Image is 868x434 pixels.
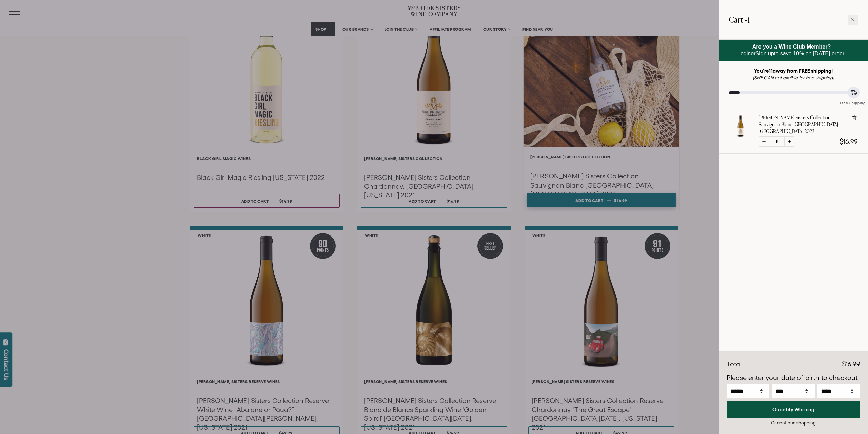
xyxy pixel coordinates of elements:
[769,68,773,74] span: 11
[752,44,831,50] strong: Are you a Wine Club Member?
[727,359,742,370] div: Total
[729,131,752,139] a: McBride Sisters Collection Sauvignon Blanc Marlborough New Zealand 2023
[753,75,834,80] em: (SHE CAN not eligible for free shipping)
[729,10,750,29] h2: Cart •
[747,14,750,25] span: 1
[737,44,846,56] span: or to save 10% on [DATE] order.
[842,360,860,368] span: $16.99
[727,401,860,418] button: Quantity Warning
[727,373,860,383] p: Please enter your date of birth to checkout
[840,138,858,145] span: $16.99
[754,68,833,74] strong: You're away from FREE shipping!
[837,94,868,106] div: Free Shipping
[737,51,751,56] a: Login
[727,420,860,426] div: Or continue shopping
[759,114,846,135] a: [PERSON_NAME] Sisters Collection Sauvignon Blanc [GEOGRAPHIC_DATA] [GEOGRAPHIC_DATA] 2023
[756,51,774,56] a: Sign up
